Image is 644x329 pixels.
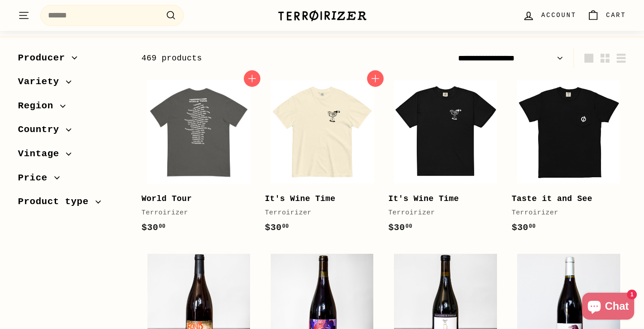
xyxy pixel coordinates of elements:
[18,168,127,192] button: Price
[388,75,502,244] a: It's Wine Time Terroirizer
[265,208,370,218] div: Terroirizer
[541,10,576,20] span: Account
[159,223,165,230] sup: 00
[529,223,536,230] sup: 00
[388,208,493,218] div: Terroirizer
[142,75,256,244] a: World Tour Terroirizer
[265,222,289,233] span: $30
[18,194,95,209] span: Product type
[512,75,626,244] a: Taste it and See Terroirizer
[512,222,536,233] span: $30
[142,208,247,218] div: Terroirizer
[265,75,379,244] a: It's Wine Time Terroirizer
[606,10,626,20] span: Cart
[142,222,166,233] span: $30
[579,293,637,322] inbox-online-store-chat: Shopify online store chat
[18,96,127,120] button: Region
[265,194,336,203] b: It's Wine Time
[18,122,66,137] span: Country
[512,194,592,203] b: Taste it and See
[517,2,582,29] a: Account
[18,171,54,186] span: Price
[18,48,127,73] button: Producer
[18,120,127,144] button: Country
[18,72,127,96] button: Variety
[406,223,412,230] sup: 00
[18,192,127,216] button: Product type
[18,98,60,114] span: Region
[18,51,72,66] span: Producer
[142,194,192,203] b: World Tour
[18,146,66,162] span: Vintage
[512,208,617,218] div: Terroirizer
[142,52,384,65] div: 469 products
[282,223,289,230] sup: 00
[388,222,412,233] span: $30
[18,74,66,90] span: Variety
[388,194,459,203] b: It's Wine Time
[18,144,127,168] button: Vintage
[582,2,631,29] a: Cart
